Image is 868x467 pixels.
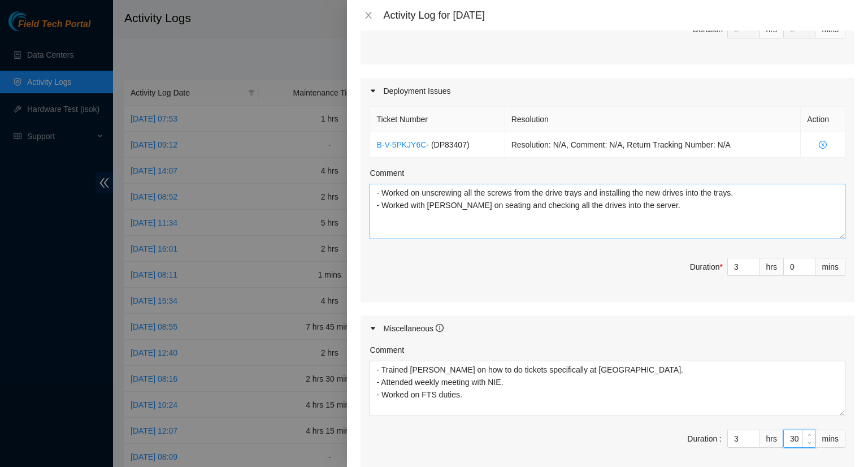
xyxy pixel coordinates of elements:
[370,361,845,416] textarea: Comment
[361,10,376,21] button: Close
[370,88,376,94] span: caret-right
[505,132,801,158] td: Resolution: N/A, Comment: N/A, Return Tracking Number: N/A
[383,322,444,335] div: Miscellaneous
[802,439,815,447] span: Decrease Value
[370,325,376,332] span: caret-right
[361,315,854,341] div: Miscellaneous info-circle
[760,430,784,448] div: hrs
[801,107,845,132] th: Action
[802,430,815,439] span: Increase Value
[361,78,854,104] div: Deployment Issues
[815,430,845,448] div: mins
[426,140,469,149] span: - ( DP83407 )
[690,261,723,273] div: Duration
[815,258,845,276] div: mins
[505,107,801,132] th: Resolution
[806,440,813,447] span: down
[760,258,784,276] div: hrs
[436,324,444,332] span: info-circle
[370,184,845,239] textarea: Comment
[807,141,839,149] span: close-circle
[370,107,505,132] th: Ticket Number
[370,344,404,356] label: Comment
[376,140,426,149] a: B-V-5PKJY6C
[383,9,854,21] div: Activity Log for [DATE]
[370,167,404,179] label: Comment
[806,431,813,438] span: up
[687,433,722,445] div: Duration :
[364,11,373,20] span: close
